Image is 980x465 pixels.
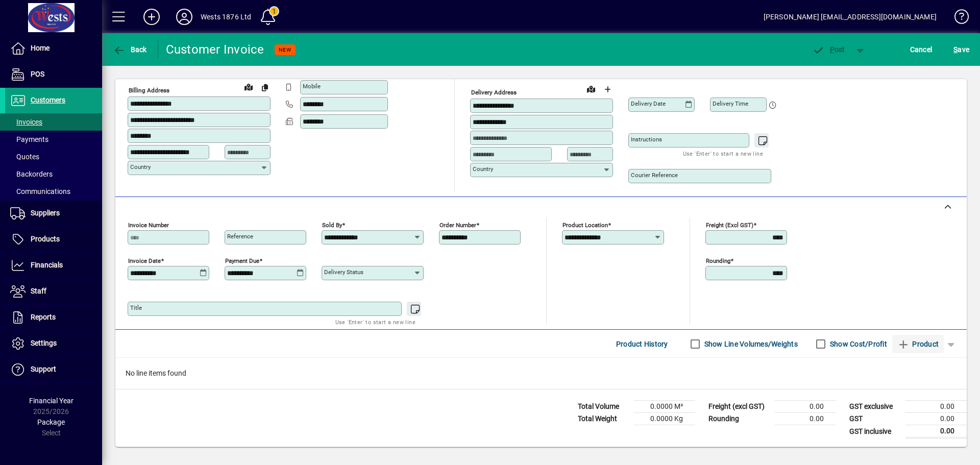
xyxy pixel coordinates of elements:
span: Home [31,44,50,52]
span: Payments [10,135,48,143]
td: 0.0000 Kg [634,413,695,425]
a: Home [5,36,102,61]
span: Products [31,235,60,243]
a: Reports [5,305,102,330]
td: Total Volume [573,401,634,413]
span: Financials [31,261,63,269]
a: Invoices [5,113,102,131]
button: Back [110,40,150,59]
label: Show Line Volumes/Weights [702,339,798,349]
span: Product [897,336,939,352]
mat-label: Country [473,165,493,173]
mat-label: Title [130,304,142,311]
span: ost [812,45,845,54]
button: Profile [168,8,201,26]
mat-label: Courier Reference [631,172,678,179]
span: POS [31,70,44,78]
mat-label: Freight (excl GST) [706,222,753,229]
mat-label: Delivery date [631,100,666,107]
span: Suppliers [31,209,60,217]
app-page-header-button: Back [102,40,158,59]
mat-label: Invoice number [128,222,169,229]
div: Wests 1876 Ltd [201,9,251,25]
label: Show Cost/Profit [828,339,887,349]
td: GST [844,413,905,425]
a: Products [5,227,102,252]
a: Communications [5,183,102,200]
span: Staff [31,287,46,295]
mat-label: Delivery time [713,100,748,107]
span: Quotes [10,153,39,161]
mat-label: Country [130,163,151,170]
button: Cancel [908,40,935,59]
span: Financial Year [29,397,73,405]
mat-hint: Use 'Enter' to start a new line [335,316,415,328]
button: Post [807,40,850,59]
button: Choose address [599,81,616,97]
span: Backorders [10,170,53,178]
span: Product History [616,336,668,352]
button: Product History [612,335,672,353]
button: Save [951,40,972,59]
td: 0.00 [775,401,836,413]
span: Package [37,418,65,426]
a: Staff [5,279,102,304]
td: Rounding [703,413,775,425]
td: Freight (excl GST) [703,401,775,413]
mat-label: Delivery status [324,268,363,276]
mat-label: Reference [227,233,253,240]
div: No line items found [115,358,967,389]
button: Copy to Delivery address [257,79,273,95]
mat-label: Mobile [303,83,321,90]
a: Financials [5,253,102,278]
a: Suppliers [5,201,102,226]
span: P [830,45,835,54]
a: View on map [240,79,257,95]
td: 0.00 [775,413,836,425]
a: Quotes [5,148,102,165]
span: S [953,45,958,54]
mat-label: Order number [439,222,476,229]
div: [PERSON_NAME] [EMAIL_ADDRESS][DOMAIN_NAME] [764,9,937,25]
mat-label: Payment due [225,257,259,264]
span: Reports [31,313,56,321]
a: Backorders [5,165,102,183]
td: Total Weight [573,413,634,425]
mat-label: Sold by [322,222,342,229]
td: 0.00 [905,425,967,438]
mat-hint: Use 'Enter' to start a new line [683,148,763,159]
button: Add [135,8,168,26]
span: NEW [279,46,291,53]
a: POS [5,62,102,87]
mat-label: Product location [562,222,608,229]
a: Settings [5,331,102,356]
td: 0.00 [905,413,967,425]
td: GST exclusive [844,401,905,413]
div: Customer Invoice [166,41,264,58]
span: Back [113,45,147,54]
a: Support [5,357,102,382]
td: 0.00 [905,401,967,413]
span: ave [953,41,969,58]
mat-label: Instructions [631,136,662,143]
span: Invoices [10,118,42,126]
a: Knowledge Base [947,2,967,35]
span: Customers [31,96,65,104]
td: GST inclusive [844,425,905,438]
span: Communications [10,187,70,195]
a: View on map [583,81,599,97]
span: Support [31,365,56,373]
mat-label: Invoice date [128,257,161,264]
mat-label: Rounding [706,257,730,264]
td: 0.0000 M³ [634,401,695,413]
span: Cancel [910,41,933,58]
a: Payments [5,131,102,148]
button: Product [892,335,944,353]
span: Settings [31,339,57,347]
